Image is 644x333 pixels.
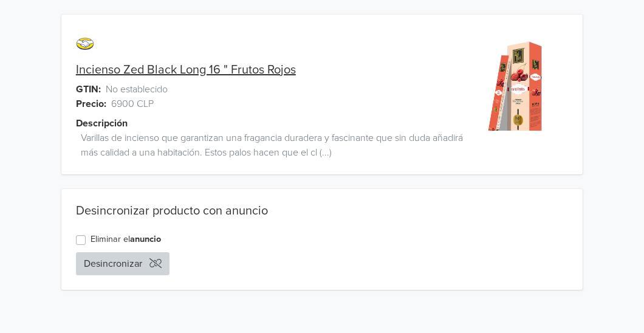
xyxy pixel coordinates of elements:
[471,39,563,131] img: product_image
[76,63,296,77] a: Incienso Zed Black Long 16 " Frutos Rojos
[106,82,168,97] span: No establecido
[76,204,568,218] div: Desincronizar producto con anuncio
[76,252,170,275] button: Desincronizar
[76,97,106,111] span: Precio:
[130,234,161,244] a: anuncio
[81,131,467,160] span: Varillas de incienso que garantizan una fragancia duradera y fascinante que sin duda añadirá más ...
[76,116,128,131] span: Descripción
[91,233,161,246] label: Eliminar el
[111,97,154,111] span: 6900 CLP
[76,82,101,97] span: GTIN:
